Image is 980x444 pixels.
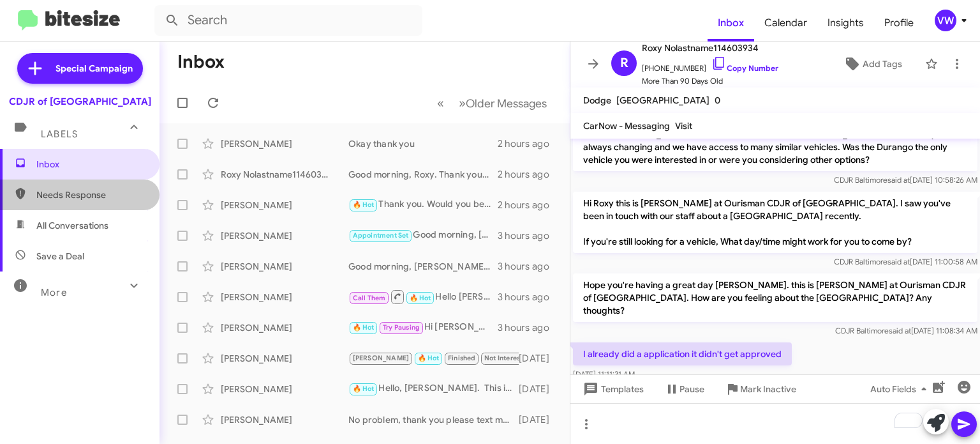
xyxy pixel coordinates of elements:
[348,381,519,396] div: Hello, [PERSON_NAME]. This is Ourisman Jeep Dodge Ram Chrysler. Thank you for your inquiry. Are y...
[887,257,910,266] span: said at
[835,326,977,335] span: CDJR Baltimore [DATE] 11:08:34 AM
[642,40,778,56] span: Roxy Nolastname114603934
[154,5,422,36] input: Search
[221,413,348,426] div: [PERSON_NAME]
[708,4,754,42] a: Inbox
[36,158,145,171] span: Inbox
[36,250,84,263] span: Save a Deal
[834,257,977,266] span: CDJR Baltimore [DATE] 11:00:58 AM
[177,52,225,72] h1: Inbox
[498,260,560,273] div: 3 hours ago
[221,291,348,303] div: [PERSON_NAME]
[583,120,670,132] span: CarNow - Messaging
[573,273,977,322] p: Hope you're having a great day [PERSON_NAME]. this is [PERSON_NAME] at Ourisman CDJR of [GEOGRAPH...
[573,192,977,253] p: Hi Roxy this is [PERSON_NAME] at Ourisman CDJR of [GEOGRAPHIC_DATA]. I saw you've been in touch w...
[924,10,966,31] button: vw
[754,4,817,42] a: Calendar
[418,354,440,362] span: 🔥 Hot
[348,413,519,426] div: No problem, thank you please text me or call me when you are ready at 443-367-860-1. Thank you.
[430,90,554,116] nav: Page navigation example
[740,378,796,401] span: Mark Inactive
[573,123,977,171] p: Hi this is [PERSON_NAME] at Ourisman CDJR of [GEOGRAPHIC_DATA]. Our inventory is always changing ...
[437,95,444,111] span: «
[889,326,911,335] span: said at
[498,229,560,242] div: 3 hours ago
[519,383,560,395] div: [DATE]
[221,321,348,334] div: [PERSON_NAME]
[616,95,709,106] span: [GEOGRAPHIC_DATA]
[825,52,919,75] button: Add Tags
[642,75,778,88] span: More Than 90 Days Old
[429,90,452,116] button: Previous
[410,294,431,302] span: 🔥 Hot
[498,168,560,181] div: 2 hours ago
[353,323,375,332] span: 🔥 Hot
[570,378,654,401] button: Templates
[348,289,498,305] div: Hello [PERSON_NAME], when you arrive, please ask for Dr. V. I am the vehicle upgrade manager. If ...
[348,320,498,335] div: Hi [PERSON_NAME], it's [PERSON_NAME], General Sales Manager at Ourisman CDJR of [GEOGRAPHIC_DATA]...
[448,354,476,362] span: Finished
[9,95,151,108] div: CDJR of [GEOGRAPHIC_DATA]
[348,260,498,273] div: Good morning, [PERSON_NAME]. If you have any questions, please text me at [PHONE_NUMBER]
[221,260,348,273] div: [PERSON_NAME]
[353,231,409,240] span: Appointment Set
[570,403,980,444] div: To enrich screen reader interactions, please activate Accessibility in Grammarly extension settings
[863,52,902,75] span: Add Tags
[715,95,720,106] span: 0
[221,168,348,181] div: Roxy Nolastname114603934
[870,378,932,401] span: Auto Fields
[817,4,874,42] a: Insights
[348,168,498,181] div: Good morning, Roxy. Thank you, give me a few I will check on your application. If you have any qu...
[348,137,498,150] div: Okay thank you
[581,378,644,401] span: Templates
[887,175,910,185] span: said at
[221,137,348,150] div: [PERSON_NAME]
[466,96,547,111] span: Older Messages
[498,291,560,303] div: 3 hours ago
[679,378,704,401] span: Pause
[834,175,977,185] span: CDJR Baltimore [DATE] 10:58:26 AM
[498,321,560,334] div: 3 hours ago
[36,188,145,201] span: Needs Response
[348,228,498,243] div: Good morning, [PERSON_NAME]. I'm just checking to see if you can stop in [DATE] or [DATE] so we c...
[41,128,78,140] span: Labels
[620,53,628,73] span: R
[41,287,67,298] span: More
[519,413,560,426] div: [DATE]
[583,95,611,106] span: Dodge
[654,378,715,401] button: Pause
[935,10,956,31] div: vw
[642,56,778,75] span: [PHONE_NUMBER]
[36,219,108,232] span: All Conversations
[17,53,143,84] a: Special Campaign
[459,95,466,111] span: »
[353,201,375,209] span: 🔥 Hot
[573,369,635,379] span: [DATE] 11:11:31 AM
[221,352,348,365] div: [PERSON_NAME]
[860,378,942,401] button: Auto Fields
[715,378,806,401] button: Mark Inactive
[874,4,924,42] a: Profile
[348,351,519,365] div: Thank you
[221,383,348,395] div: [PERSON_NAME]
[484,354,531,362] span: Not Interested
[383,323,420,332] span: Try Pausing
[221,199,348,211] div: [PERSON_NAME]
[353,294,386,302] span: Call Them
[498,137,560,150] div: 2 hours ago
[451,90,554,116] button: Next
[353,354,410,362] span: [PERSON_NAME]
[56,62,133,75] span: Special Campaign
[498,199,560,211] div: 2 hours ago
[675,120,692,132] span: Visit
[519,352,560,365] div: [DATE]
[711,63,778,73] a: Copy Number
[353,385,375,393] span: 🔥 Hot
[573,342,792,365] p: I already did a application it didn't get approved
[348,197,498,212] div: Thank you. Would you be able to stop [DATE] this week? If you have any questions, please text me ...
[221,229,348,242] div: [PERSON_NAME]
